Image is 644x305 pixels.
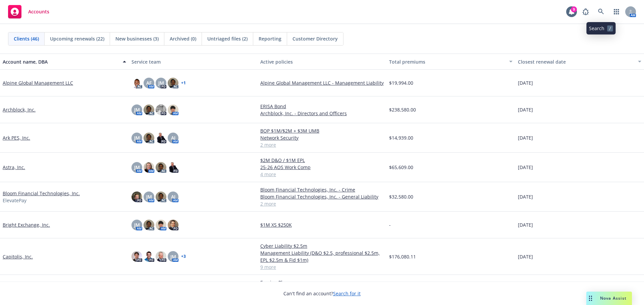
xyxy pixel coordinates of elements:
span: Customer Directory [292,35,338,42]
span: AJ [171,134,175,141]
span: $32,580.00 [389,193,413,200]
span: [DATE] [518,79,533,86]
span: Archived (0) [170,35,196,42]
a: 2 more [260,200,384,207]
a: 25-26 AOS Work Comp [260,164,384,171]
img: photo [144,104,154,115]
a: Archblock, Inc. - Directors and Officers [260,110,384,117]
a: Management Liability (D&O $2.5, professional $2.5m, EPL $2.5m & Fid $1m) [260,249,384,263]
span: [DATE] [518,164,533,171]
div: 9 [571,6,577,12]
button: Closest renewal date [515,54,644,70]
a: 9 more [260,263,384,271]
a: Search for it [333,290,361,297]
span: ElevatePay [3,197,26,204]
a: Cyber Liability $2.5m [260,242,384,249]
a: ERISA Bond [260,103,384,110]
a: Capitolis, Inc. [3,253,33,260]
span: [DATE] [518,106,533,113]
a: Search [594,5,608,18]
span: [DATE] [518,253,533,260]
span: Clients (46) [14,35,39,42]
span: $65,609.00 [389,164,413,171]
span: Untriaged files (2) [207,35,248,42]
a: + 1 [181,81,186,85]
img: photo [156,192,166,202]
img: photo [156,133,166,143]
button: Active policies [258,54,386,70]
a: Astra, Inc. [3,164,25,171]
span: $176,080.11 [389,253,416,260]
span: - [389,221,391,228]
span: AJ [171,193,175,200]
a: Alpine Global Management LLC [3,79,73,86]
span: [DATE] [518,134,533,141]
span: JM [170,253,176,260]
a: Switch app [610,5,623,18]
button: Service team [129,54,258,70]
span: $19,994.00 [389,79,413,86]
button: Total premiums [386,54,515,70]
img: photo [144,251,154,262]
img: photo [131,78,142,88]
img: photo [168,220,178,230]
img: photo [156,104,166,115]
div: Total premiums [389,58,505,65]
div: Drag to move [586,292,595,305]
span: JM [146,193,152,200]
div: Account name, DBA [3,58,119,65]
span: Can't find an account? [283,290,361,297]
span: New businesses (3) [115,35,159,42]
img: photo [144,162,154,173]
span: Nova Assist [600,295,627,301]
a: Bright Exchange, Inc. [3,221,50,228]
span: JM [134,164,140,171]
a: Report a Bug [579,5,592,18]
a: BOP $1M/$2M + $3M UMB [260,127,384,134]
img: photo [131,251,142,262]
a: Bloom Financial Technologies, Inc. - Crime [260,186,384,193]
img: photo [156,251,166,262]
a: $2M D&O / $1M EPL [260,157,384,164]
span: [DATE] [518,193,533,200]
span: JM [134,221,140,228]
span: $238,580.00 [389,106,416,113]
button: Nova Assist [586,292,632,305]
span: JM [134,106,140,113]
a: Bloom Financial Technologies, Inc. - General Liability [260,193,384,200]
img: photo [144,220,154,230]
span: Reporting [259,35,281,42]
div: Closest renewal date [518,58,634,65]
span: AF [146,79,152,86]
img: photo [168,78,178,88]
span: Accounts [28,9,49,14]
span: [DATE] [518,221,533,228]
a: 2 more [260,141,384,148]
a: Bloom Financial Technologies, Inc. [3,190,80,197]
a: Alpine Global Management LLC - Management Liability [260,79,384,86]
a: Accounts [5,2,52,21]
a: Foreign Pkg [260,279,384,286]
img: photo [144,133,154,143]
span: $14,939.00 [389,134,413,141]
img: photo [168,162,178,173]
img: photo [168,104,178,115]
span: JM [158,79,164,86]
a: $1M XS $250K [260,221,384,228]
span: Upcoming renewals (22) [50,35,104,42]
img: photo [156,220,166,230]
span: JM [134,134,140,141]
a: Archblock, Inc. [3,106,36,113]
a: Network Security [260,134,384,141]
img: photo [156,162,166,173]
a: + 3 [181,254,186,258]
a: 4 more [260,171,384,178]
div: Service team [131,58,255,65]
a: Ark PES, Inc. [3,134,30,141]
